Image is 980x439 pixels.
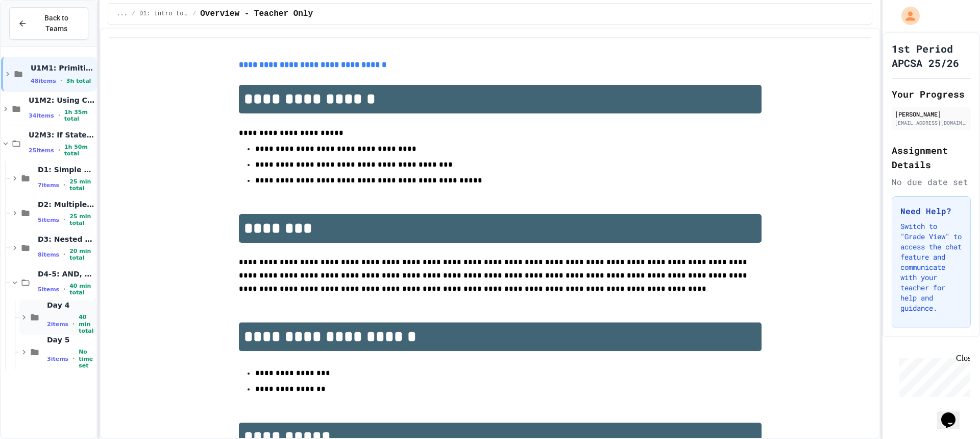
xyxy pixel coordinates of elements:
span: • [63,216,65,224]
span: / [192,10,196,18]
span: D3: Nested ifs [38,235,94,244]
div: [EMAIL_ADDRESS][DOMAIN_NAME] [895,119,968,127]
span: 1h 50m total [64,144,94,157]
div: No due date set [892,176,971,188]
span: 7 items [38,182,59,189]
span: 5 items [38,217,59,223]
span: • [63,181,65,189]
div: [PERSON_NAME] [895,109,968,119]
span: D1: Intro to APCSA [139,10,188,18]
span: 25 items [29,147,54,154]
span: • [63,250,65,259]
span: 5 items [38,286,59,293]
span: D4-5: AND, [GEOGRAPHIC_DATA], NOT [38,269,94,279]
span: 8 items [38,251,59,258]
span: Day 4 [47,301,94,310]
span: D1: Simple Selection [38,165,94,174]
span: 40 min total [69,283,94,296]
span: No time set [79,349,94,369]
h2: Your Progress [892,87,971,101]
span: • [58,111,60,120]
span: 40 min total [79,314,94,334]
span: • [58,146,60,154]
span: 25 min total [69,213,94,226]
span: 3 items [47,356,68,362]
span: Back to Teams [33,13,80,34]
span: 20 min total [69,248,94,261]
span: • [60,77,62,85]
span: • [72,320,75,328]
iframe: chat widget [937,398,970,429]
span: 34 items [29,112,54,119]
span: D2: Multiple Selection (else) [38,200,94,209]
span: • [63,285,65,293]
h3: Need Help? [900,205,962,217]
h2: Assignment Details [892,143,971,172]
span: ... [116,10,128,18]
span: Day 5 [47,335,94,344]
iframe: chat widget [895,354,970,397]
button: Back to Teams [9,7,88,40]
span: 1h 35m total [64,109,94,122]
div: My Account [891,4,922,28]
span: U1M2: Using Classes and Objects [29,96,94,105]
span: U2M3: If Statements & Control Flow [29,130,94,140]
h1: 1st Period APCSA 25/26 [892,41,971,70]
span: 48 items [31,78,56,84]
span: 3h total [66,78,91,84]
span: / [132,10,135,18]
span: • [72,355,75,363]
span: 2 items [47,321,68,328]
span: 25 min total [69,178,94,192]
p: Switch to "Grade View" to access the chat feature and communicate with your teacher for help and ... [900,221,962,313]
span: U1M1: Primitives, Variables, Basic I/O [31,63,94,73]
div: Chat with us now!Close [4,4,70,65]
span: Overview - Teacher Only [200,8,313,20]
